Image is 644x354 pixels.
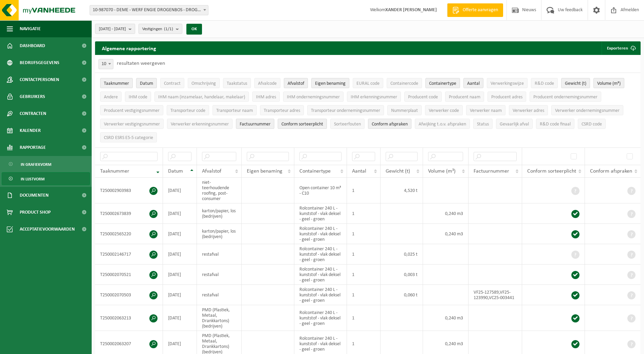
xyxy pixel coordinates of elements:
button: Producent vestigingsnummerProducent vestigingsnummer: Activate to sort [100,105,163,115]
a: In lijstvorm [2,172,90,185]
button: CSRD codeCSRD code: Activate to sort [578,119,606,129]
span: Afvalstof [202,169,221,174]
button: [DATE] - [DATE] [95,24,135,34]
span: 10 [99,59,113,69]
button: FactuurnummerFactuurnummer: Activate to sort [236,119,274,129]
span: Vestigingen [142,24,173,34]
button: AfvalstofAfvalstof: Activate to sort [284,78,308,88]
span: R&D code finaal [540,122,571,127]
td: Rolcontainer 240 L - kunststof - vlak deksel - geel - groen [294,264,347,285]
span: Contract [164,81,181,86]
span: [DATE] - [DATE] [99,24,126,34]
strong: XANDER [PERSON_NAME] [385,7,437,13]
button: Producent adresProducent adres: Activate to sort [487,92,526,102]
span: IHM naam (inzamelaar, handelaar, makelaar) [158,95,245,100]
span: 10 [98,59,113,69]
button: ContainercodeContainercode: Activate to sort [387,78,422,88]
button: NummerplaatNummerplaat: Activate to sort [387,105,422,115]
span: Dashboard [20,37,45,54]
span: IHM erkenningsnummer [351,95,397,100]
span: Product Shop [20,204,51,221]
button: Verwerker codeVerwerker code: Activate to sort [425,105,463,115]
td: T250002063213 [95,305,163,331]
span: Containercode [390,81,418,86]
span: Transporteur ondernemingsnummer [311,108,380,113]
span: Sorteerfouten [334,122,361,127]
span: Taakstatus [227,81,247,86]
span: Verwerker adres [513,108,544,113]
td: Rolcontainer 240 L - kunststof - vlak deksel - geel - groen [294,285,347,305]
button: DatumDatum: Activate to sort [136,78,157,88]
span: Conform sorteerplicht [527,169,576,174]
button: IHM ondernemingsnummerIHM ondernemingsnummer: Activate to sort [283,92,344,102]
span: Omschrijving [191,81,216,86]
td: T250002673839 [95,203,163,224]
button: ContractContract: Activate to sort [160,78,184,88]
span: Taaknummer [104,81,129,86]
span: In lijstvorm [21,173,44,185]
span: Contactpersonen [20,71,59,88]
span: Containertype [299,169,331,174]
td: [DATE] [163,305,197,331]
span: Verwerker vestigingsnummer [104,122,160,127]
td: 1 [347,224,380,244]
a: Offerte aanvragen [447,3,503,17]
button: IHM codeIHM code: Activate to sort [125,92,151,102]
td: 0,003 t [381,264,423,285]
td: Open container 10 m³ - C10 [294,178,347,203]
span: Conform afspraken [590,169,632,174]
span: IHM code [129,95,147,100]
span: Verwerkingswijze [491,81,524,86]
button: Transporteur naamTransporteur naam: Activate to sort [213,105,257,115]
button: Producent ondernemingsnummerProducent ondernemingsnummer: Activate to sort [530,92,601,102]
td: VF25-127589,VF25-123990,VC25-003441 [468,285,522,305]
span: Transporteur adres [264,108,300,113]
span: Volume (m³) [428,169,456,174]
span: Producent ondernemingsnummer [533,95,597,100]
span: Status [477,122,489,127]
td: T250002070503 [95,285,163,305]
td: 1 [347,264,380,285]
button: Producent naamProducent naam: Activate to sort [445,92,484,102]
span: Aantal [467,81,480,86]
td: 0,025 t [381,244,423,264]
button: IHM naam (inzamelaar, handelaar, makelaar)IHM naam (inzamelaar, handelaar, makelaar): Activate to... [154,92,249,102]
td: restafval [197,244,242,264]
span: Verwerker ondernemingsnummer [555,108,620,113]
td: 0,240 m3 [423,305,468,331]
button: AantalAantal: Activate to sort [463,78,483,88]
button: Gewicht (t)Gewicht (t): Activate to sort [561,78,590,88]
span: Aantal [352,169,366,174]
span: Conform afspraken [372,122,408,127]
button: TaaknummerTaaknummer: Activate to remove sorting [100,78,133,88]
button: AndereAndere: Activate to sort [100,92,122,102]
td: [DATE] [163,244,197,264]
td: Rolcontainer 240 L - kunststof - vlak deksel - geel - groen [294,305,347,331]
td: 1 [347,244,380,264]
h2: Algemene rapportering [95,41,163,55]
span: 10-987070 - DEME - WERF ENGIE DROGENBOS - DROGENBOS [90,5,208,15]
span: Bedrijfsgegevens [20,54,59,71]
span: CSRD code [582,122,602,127]
button: AfvalcodeAfvalcode: Activate to sort [254,78,280,88]
span: Gewicht (t) [386,169,410,174]
span: Producent adres [491,95,522,100]
button: Verwerker ondernemingsnummerVerwerker ondernemingsnummer: Activate to sort [551,105,623,115]
span: Offerte aanvragen [461,7,500,14]
span: EURAL code [356,81,380,86]
span: Taaknummer [100,169,129,174]
span: Verwerker code [429,108,459,113]
button: EURAL codeEURAL code: Activate to sort [353,78,383,88]
button: Vestigingen(1/1) [139,24,182,34]
span: Eigen benaming [315,81,346,86]
span: Volume (m³) [597,81,621,86]
span: Conform sorteerplicht [281,122,323,127]
td: 0,060 t [381,285,423,305]
button: Producent codeProducent code: Activate to sort [404,92,442,102]
span: In grafiekvorm [21,158,51,171]
td: 1 [347,305,380,331]
span: IHM adres [256,95,276,100]
span: Datum [168,169,183,174]
td: Rolcontainer 240 L - kunststof - vlak deksel - geel - groen [294,203,347,224]
td: restafval [197,285,242,305]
